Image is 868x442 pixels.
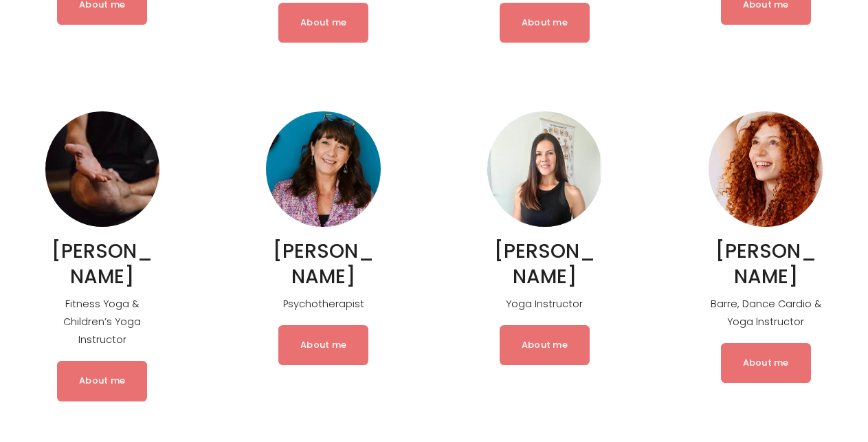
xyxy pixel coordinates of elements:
a: About me [57,361,147,401]
h2: [PERSON_NAME] [709,239,823,289]
a: About me [500,3,590,43]
a: About me [721,343,811,383]
p: Psychotherapist [266,295,380,313]
h2: [PERSON_NAME] [487,239,601,289]
a: About me [278,3,368,43]
a: About me [500,325,590,365]
h2: [PERSON_NAME] [266,239,380,289]
p: Barre, Dance Cardio & Yoga Instructor [709,295,823,331]
h2: [PERSON_NAME] [45,239,159,289]
p: Fitness Yoga & Children’s Yoga Instructor [45,295,159,349]
p: Yoga Instructor [487,295,601,313]
img: Person sitting cross-legged in meditation pose on yoga mat [45,111,159,226]
a: About me [278,325,368,365]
